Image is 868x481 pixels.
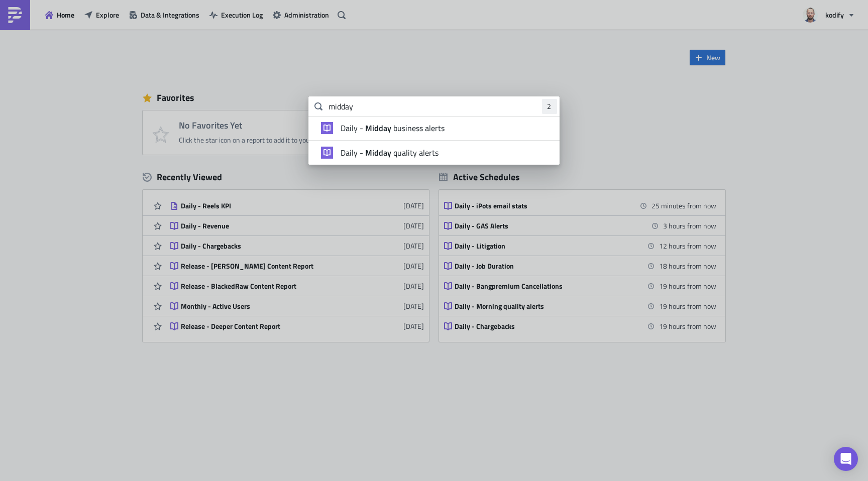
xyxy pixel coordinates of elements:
strong: Midday [363,147,393,159]
div: Open Intercom Messenger [834,447,858,471]
span: Daily - quality alerts [341,148,439,158]
strong: Midday [363,122,393,134]
span: Daily - business alerts [341,123,445,133]
input: Search for reports... [308,96,560,116]
span: 2 [547,101,552,111]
